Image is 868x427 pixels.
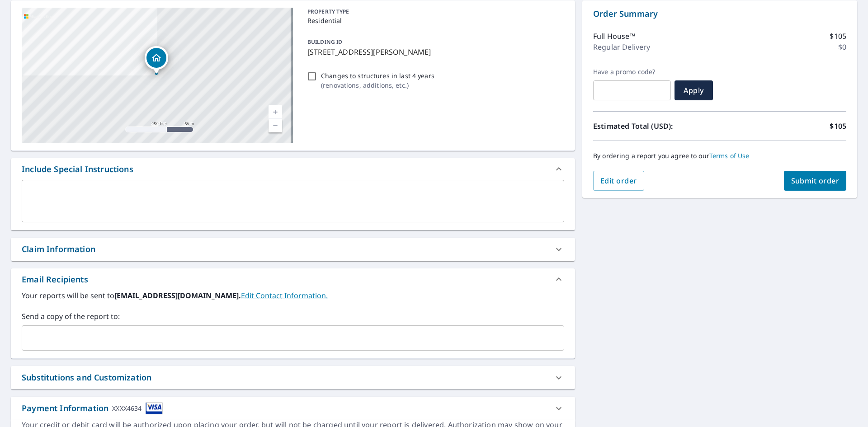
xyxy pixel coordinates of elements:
div: Claim Information [22,243,95,255]
label: Send a copy of the report to: [22,311,564,322]
span: Apply [682,85,706,95]
div: Include Special Instructions [22,163,133,175]
button: Apply [675,80,713,100]
p: [STREET_ADDRESS][PERSON_NAME] [307,47,561,57]
a: Current Level 17, Zoom Out [269,119,282,132]
p: ( renovations, additions, etc. ) [321,80,434,90]
div: Substitutions and Customization [11,366,575,389]
p: Estimated Total (USD): [593,121,720,131]
a: EditContactInfo [241,291,328,300]
div: Substitutions and Customization [22,371,151,384]
p: By ordering a report you agree to our [593,152,846,160]
label: Your reports will be sent to [22,290,564,301]
div: Payment InformationXXXX4634cardImage [11,397,575,420]
p: Full House™ [593,31,635,42]
p: BUILDING ID [307,38,342,46]
p: PROPERTY TYPE [307,8,561,16]
p: Order Summary [593,8,846,20]
div: Email Recipients [11,268,575,290]
p: $105 [830,121,846,131]
p: $105 [830,31,846,42]
button: Edit order [593,171,644,191]
span: Submit order [791,176,840,186]
button: Submit order [784,171,847,191]
a: Terms of Use [709,151,750,160]
div: Dropped pin, building 1, Residential property, 4755 Eriks Blvd Saint Paul, MN 55122 [145,46,168,74]
p: Changes to structures in last 4 years [321,71,434,80]
div: Include Special Instructions [11,158,575,180]
img: cardImage [146,402,163,414]
div: Claim Information [11,238,575,261]
a: Current Level 17, Zoom In [269,105,282,119]
p: $0 [838,42,846,52]
span: Edit order [600,176,637,186]
b: [EMAIL_ADDRESS][DOMAIN_NAME]. [114,291,241,300]
p: Regular Delivery [593,42,650,52]
div: Payment Information [22,402,163,414]
div: Email Recipients [22,273,88,286]
label: Have a promo code? [593,68,671,76]
p: Residential [307,16,561,25]
div: XXXX4634 [112,402,142,414]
